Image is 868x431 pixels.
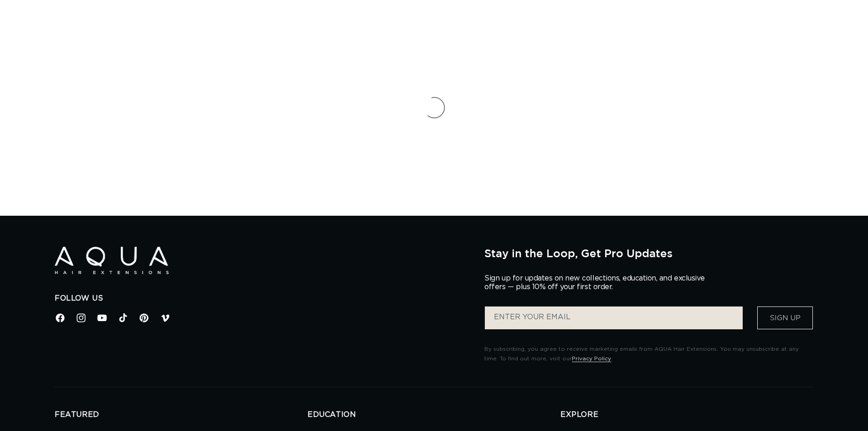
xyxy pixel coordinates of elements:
[484,247,813,260] h2: Stay in the Loop, Get Pro Updates
[308,410,560,420] h2: EDUCATION
[572,356,611,361] a: Privacy Policy
[485,306,743,329] input: ENTER YOUR EMAIL
[484,274,712,291] p: Sign up for updates on new collections, education, and exclusive offers — plus 10% off your first...
[484,344,813,364] p: By subscribing, you agree to receive marketing emails from AQUA Hair Extensions. You may unsubscr...
[757,306,813,329] button: Sign Up
[55,294,471,303] h2: Follow Us
[55,410,308,420] h2: FEATURED
[560,410,813,420] h2: EXPLORE
[55,247,169,275] img: Aqua Hair Extensions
